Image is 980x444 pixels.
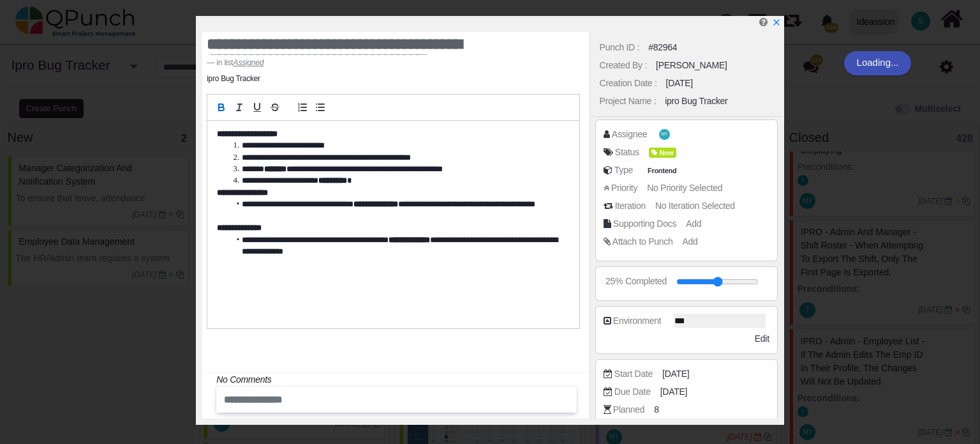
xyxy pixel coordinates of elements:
div: Loading... [844,51,912,75]
svg: x [772,18,781,27]
li: ipro Bug Tracker [207,73,260,84]
a: x [772,17,781,27]
i: Edit Punch [759,17,768,27]
i: No Comments [216,374,271,385]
